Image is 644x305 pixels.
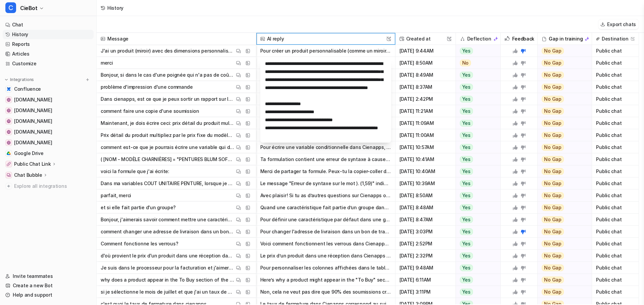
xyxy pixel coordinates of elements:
button: Yes [456,153,497,165]
img: menu_add.svg [85,77,90,82]
span: [DATE] 6:11AM [398,274,453,286]
p: ( [NOM - MODÈLE CHARNIÈRES] = "PENTURES BLUM SOFT-CLOSING 110° " ? ( [PRIX FIXE - MODÈLE CHARNIÈR... [101,153,234,165]
p: voici la formule que j'ai écrite: [101,165,169,177]
button: Yes [456,238,497,250]
span: Confluence [14,86,41,92]
span: Yes [460,180,473,187]
button: Yes [456,81,497,93]
button: No Gap [538,141,587,153]
span: [DATE] 8:50AM [398,57,453,69]
span: [DATE] 10:39AM [398,177,453,189]
span: Yes [460,96,473,102]
button: Quand une caractéristique fait partie d’un groupe dans une grille, tu dois d’abord créer ou modif... [260,202,391,214]
button: Yes [456,262,497,274]
a: Google DriveGoogle Drive [3,149,94,158]
button: Le prix d’un produit dans une réception dans Cienapps provient du coût unitaire inscrit lors de l... [260,250,391,262]
a: software.ciemetric.com[DOMAIN_NAME] [3,138,94,147]
button: Voici comment fonctionnent les verrous dans Cienapps : - Lorsqu’un utilisateur modifie une fiche ... [260,238,391,250]
a: cienapps.com[DOMAIN_NAME] [3,95,94,104]
button: No Gap [538,57,587,69]
a: Explore all integrations [3,181,94,191]
button: Yes [456,117,497,129]
span: Public chat [595,69,636,81]
img: Confluence [7,87,11,91]
span: No Gap [542,264,564,271]
span: Yes [460,120,473,127]
p: problème d'impression d'une commande [101,81,193,93]
a: cieblink.com[DOMAIN_NAME] [3,106,94,115]
span: Yes [460,144,473,151]
a: Chat [3,20,94,29]
span: Public chat [595,177,636,189]
span: No Gap [542,132,564,139]
span: C [5,2,16,13]
button: No Gap [538,81,587,93]
span: [DATE] 8:50AM [398,189,453,202]
button: No Gap [538,105,587,117]
span: Yes [460,84,473,90]
span: Public chat [595,274,636,286]
p: parfait, merci [101,189,131,202]
span: [DATE] 11:09AM [398,117,453,129]
span: Public chat [595,45,636,57]
span: [DATE] 8:37AM [398,81,453,93]
span: Public chat [595,153,636,165]
img: app.cieblink.com [7,119,11,123]
span: Yes [460,228,473,235]
span: Public chat [595,93,636,105]
span: Public chat [595,238,636,250]
span: No Gap [542,84,564,90]
span: No Gap [542,289,564,295]
div: History [107,4,123,11]
span: No Gap [542,228,564,235]
span: [DOMAIN_NAME] [14,129,52,135]
button: Yes [456,250,497,262]
img: explore all integrations [5,183,12,189]
img: Google Drive [7,151,11,155]
span: Public chat [595,117,636,129]
span: [DOMAIN_NAME] [14,118,52,125]
button: Yes [456,141,497,153]
button: Pour écrire une variable conditionnelle dans Cienapps, il faut utiliser la structure suivante : `... [260,141,391,153]
span: [DOMAIN_NAME] [14,96,52,103]
button: Yes [456,105,497,117]
span: Public chat [595,189,636,202]
span: No Gap [542,180,564,187]
span: Public chat [595,81,636,93]
span: Yes [460,264,473,271]
button: No Gap [538,226,587,238]
button: No Gap [538,69,587,81]
span: Created at [398,33,453,45]
span: Yes [460,216,473,223]
button: No Gap [538,129,587,141]
span: [DATE] 10:41AM [398,153,453,165]
p: Bonjour, si dans le cas d'une poignée qui n'a pas de coût supplémentaire, mais qu'elle doit entré... [101,69,234,81]
h2: Deflection [467,33,491,45]
img: cienapps.com [7,98,11,102]
a: Create a new Bot [3,281,94,290]
span: Public chat [595,57,636,69]
button: Avec plaisir ! Si tu as d’autres questions sur Cienapps ou si tu veux explorer plus de fonctionna... [260,189,391,202]
p: merci [101,57,113,69]
span: No Gap [542,72,564,78]
p: comment est-ce que je pourrais écrire une variable qui dirait ceci: [101,141,234,153]
img: ciemetric.com [7,130,11,134]
p: Dans ma variables COUT UNITAIRE PENTURE, lorsque je tente une validation, il me donne ce message:... [101,177,234,189]
span: [DATE] 10:40AM [398,165,453,177]
span: Yes [460,240,473,247]
span: Explore all integrations [14,181,91,192]
p: Public Chat Link [14,161,51,167]
p: et si elle fait partie d'un groupe? [101,202,176,214]
span: No Gap [542,192,564,199]
button: No Gap [538,93,587,105]
span: [DOMAIN_NAME] [14,107,52,114]
a: Reports [3,40,94,49]
button: Integrations [3,76,36,83]
span: Yes [460,192,473,199]
button: Yes [456,286,497,298]
button: No Gap [538,117,587,129]
p: si je sélectionne le mois de juillet et que j'ai un taux de fermeture de 90%, est-ce que ca veut ... [101,286,234,298]
span: Message [99,33,253,45]
span: Yes [460,108,473,115]
p: Integrations [10,77,34,82]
